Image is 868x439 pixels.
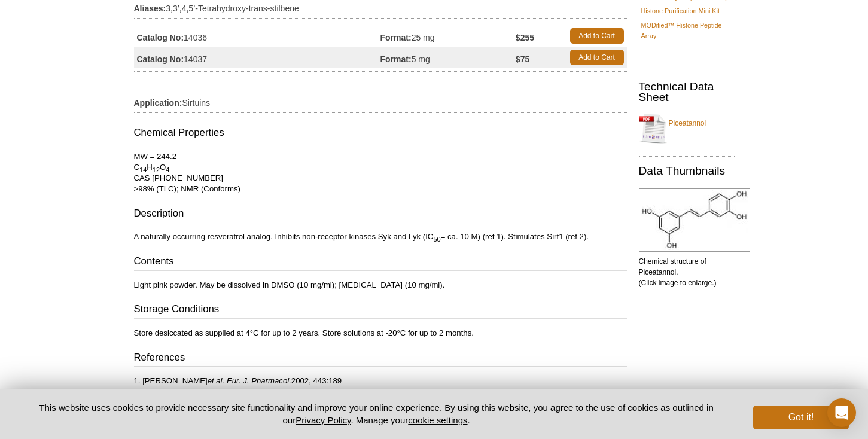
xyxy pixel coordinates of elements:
strong: Application: [134,97,182,108]
h3: Description [134,206,627,223]
i: et al. Eur. J. Pharmacol. [208,376,291,385]
h3: References [134,350,627,367]
button: cookie settings [408,415,467,425]
h3: Contents [134,254,627,271]
sub: 50 [433,236,440,243]
a: Add to Cart [570,28,624,44]
p: This website uses cookies to provide necessary site functionality and improve your online experie... [19,401,733,426]
td: 14037 [134,47,380,68]
h2: Data Thumbnails [639,166,735,176]
td: 14036 [134,25,380,47]
strong: $75 [516,54,529,65]
p: Light pink powder. May be dissolved in DMSO (10 mg/ml); [MEDICAL_DATA] (10 mg/ml). [134,280,627,291]
strong: Format: [380,54,412,65]
strong: Format: [380,32,412,43]
td: 25 mg [380,25,516,47]
a: MODified™ Histone Peptide Array [641,20,732,41]
button: Got it! [753,406,849,429]
a: Piceatannol [639,111,735,147]
strong: Catalog No: [137,32,184,43]
a: Add to Cart [570,50,624,65]
td: 5 mg [380,47,516,68]
strong: Aliases: [134,3,166,14]
i: et al. Nature [208,387,251,396]
a: Privacy Policy [296,415,351,425]
h3: Storage Conditions [134,302,627,319]
p: Store desiccated as supplied at 4°C for up to 2 years. Store solutions at -20°C for up to 2 months. [134,328,627,339]
p: MW = 244.2 C H O CAS [PHONE_NUMBER] >98% (TLC); NMR (Conforms) [134,151,627,194]
p: 1. [PERSON_NAME] 2002, 443:189 2. [PERSON_NAME] 2003, 425:191 [134,376,627,397]
td: Sirtuins [134,90,627,109]
p: Chemical structure of Piceatannol. (Click image to enlarge.) [639,256,735,288]
h3: Chemical Properties [134,126,627,142]
strong: $255 [516,32,534,43]
strong: Catalog No: [137,54,184,65]
img: Chemical structure of Piceatannol. [639,188,750,252]
div: Open Intercom Messenger [827,398,856,427]
sub: 14 [139,166,147,173]
p: A naturally occurring resveratrol analog. Inhibits non-receptor kinases Syk and Lyk (IC = ca. 10 ... [134,231,627,242]
h2: Technical Data Sheet [639,81,735,103]
sub: 12 [153,166,160,173]
a: Histone Purification Mini Kit [641,5,720,16]
sub: 4 [166,166,169,173]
